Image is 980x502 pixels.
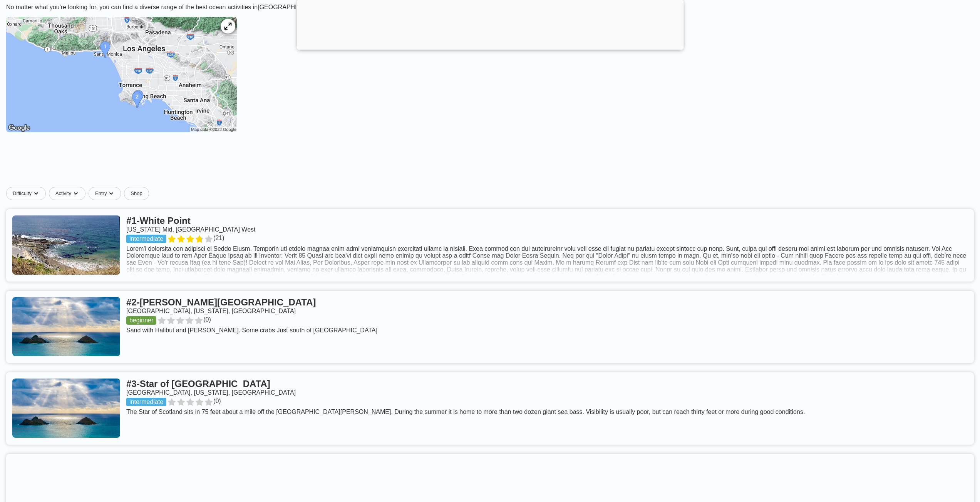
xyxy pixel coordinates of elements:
img: dropdown caret [33,190,39,197]
iframe: Advertisement [303,146,677,181]
img: dropdown caret [73,190,79,197]
button: Difficultydropdown caret [6,187,49,200]
img: dropdown caret [108,190,114,197]
span: Difficulty [13,190,32,197]
img: Los Angeles dive site map [6,17,237,132]
span: Activity [55,190,71,197]
button: Activitydropdown caret [49,187,89,200]
button: Entrydropdown caret [89,187,124,200]
a: Shop [124,187,149,200]
span: Entry [95,190,107,197]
